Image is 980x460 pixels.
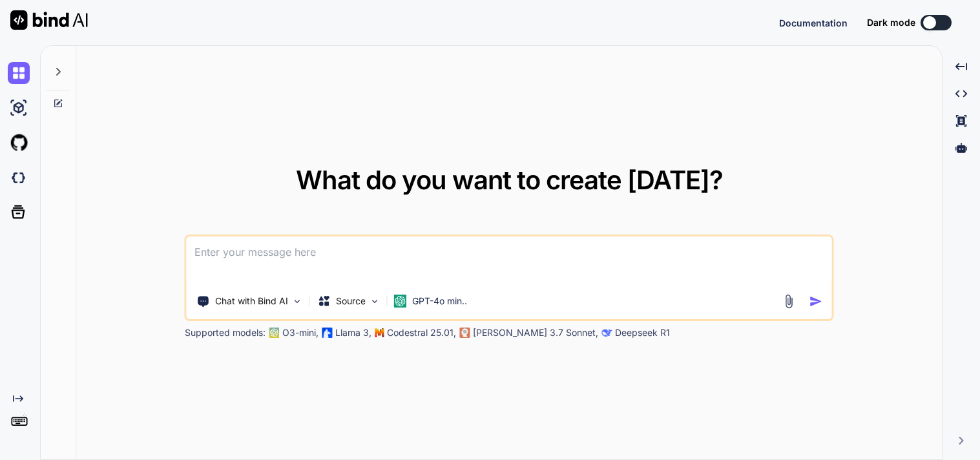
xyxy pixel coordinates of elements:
[779,17,848,28] span: Documentation
[8,167,30,189] img: darkCloudIdeIcon
[782,294,797,309] img: attachment
[282,326,318,339] p: O3-mini,
[460,328,470,338] img: claude
[867,16,915,29] span: Dark mode
[215,295,288,308] p: Chat with Bind AI
[412,295,467,308] p: GPT-4o min..
[8,62,30,84] img: chat
[370,296,381,307] img: Pick Models
[185,326,266,339] p: Supported models:
[779,16,848,30] button: Documentation
[269,328,280,338] img: GPT-4
[375,328,384,337] img: Mistral-AI
[322,328,333,338] img: Llama2
[335,326,371,339] p: Llama 3,
[394,295,407,308] img: GPT-4o mini
[387,326,456,339] p: Codestral 25.01,
[292,296,303,307] img: Pick Tools
[615,326,670,339] p: Deepseek R1
[602,328,612,338] img: claude
[473,326,598,339] p: [PERSON_NAME] 3.7 Sonnet,
[8,97,30,119] img: ai-studio
[296,164,723,196] span: What do you want to create [DATE]?
[8,132,30,154] img: githubLight
[809,295,823,308] img: icon
[336,295,366,308] p: Source
[10,10,88,30] img: Bind AI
